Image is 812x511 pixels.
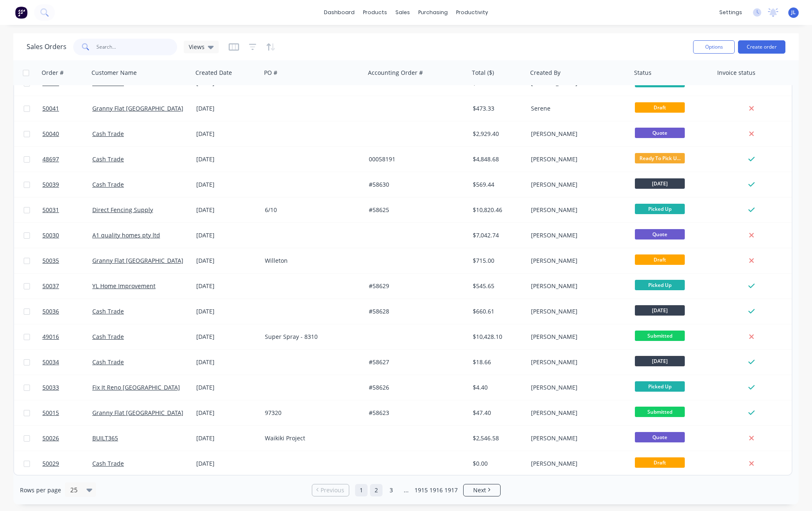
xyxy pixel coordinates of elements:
span: Draft [635,102,685,113]
div: Order # [42,69,64,77]
div: Super Spray - 8310 [265,333,357,341]
a: dashboard [320,6,359,19]
div: 97320 [265,409,357,417]
a: Page 1917 [445,484,457,496]
a: 50037 [42,274,92,299]
div: [PERSON_NAME] [531,155,623,163]
a: A1 quality homes pty ltd [92,231,160,239]
div: #58630 [369,180,461,189]
div: [DATE] [196,155,258,163]
div: [DATE] [196,104,258,113]
span: 50036 [42,307,59,316]
div: [DATE] [196,434,258,442]
span: 50034 [42,358,59,366]
h1: Sales Orders [27,43,67,51]
div: productivity [452,6,492,19]
span: 50041 [42,104,59,113]
div: #58628 [369,307,461,316]
a: Cash Trade [92,459,124,467]
a: Cash Trade [92,180,124,188]
span: 49016 [42,333,59,341]
div: [PERSON_NAME] [531,282,623,290]
div: 6/10 [265,206,357,214]
button: Options [693,40,735,54]
div: Accounting Order # [368,69,423,77]
div: Willeton [265,257,357,265]
div: [DATE] [196,333,258,341]
div: [DATE] [196,130,258,138]
div: [DATE] [196,180,258,189]
a: 50031 [42,197,92,222]
a: 48697 [42,147,92,172]
div: $569.44 [473,180,522,189]
span: [DATE] [635,305,685,316]
a: 50030 [42,223,92,248]
div: $0.00 [473,459,522,468]
a: Page 1916 [430,484,442,496]
span: 50029 [42,459,59,468]
a: Cash Trade [92,130,124,138]
span: 48697 [42,155,59,163]
div: $2,546.58 [473,434,522,442]
div: purchasing [414,6,452,19]
span: 50035 [42,257,59,265]
a: YL Home Improvement [92,282,155,290]
div: $715.00 [473,257,522,265]
div: Status [634,69,652,77]
span: Submitted [635,407,685,417]
div: Serene [531,104,623,113]
span: JL [791,9,796,16]
div: [DATE] [196,282,258,290]
div: [PERSON_NAME] [531,307,623,316]
img: Factory [15,6,27,19]
a: Direct Fencing Supply [92,206,153,214]
div: #58625 [369,206,461,214]
div: [PERSON_NAME] [531,333,623,341]
a: 50035 [42,248,92,273]
span: 50026 [42,434,59,442]
div: sales [391,6,414,19]
a: 49016 [42,324,92,349]
a: Fix It Reno [GEOGRAPHIC_DATA] [92,383,180,391]
a: 50040 [42,121,92,146]
div: Invoice status [717,69,755,77]
div: [PERSON_NAME] [531,257,623,265]
div: Created By [530,69,560,77]
div: [DATE] [196,358,258,366]
span: Rows per page [20,486,61,494]
div: [DATE] [196,257,258,265]
div: $660.61 [473,307,522,316]
span: Draft [635,254,685,265]
ul: Pagination [309,484,504,496]
div: $545.65 [473,282,522,290]
button: Create order [738,40,785,54]
div: $10,428.10 [473,333,522,341]
div: #58627 [369,358,461,366]
a: Cash Trade [92,333,124,341]
div: [PERSON_NAME] [531,409,623,417]
div: [DATE] [196,383,258,392]
div: $473.33 [473,104,522,113]
div: [PERSON_NAME] [531,459,623,468]
a: Page 2 [370,484,383,496]
span: 50030 [42,231,59,239]
span: Quote [635,432,685,442]
a: 50015 [42,400,92,425]
div: [PERSON_NAME] [531,180,623,189]
a: 50041 [42,96,92,121]
div: $4.40 [473,383,522,392]
span: Picked Up [635,381,685,392]
div: #58626 [369,383,461,392]
a: Jump forward [400,484,412,496]
a: Cash Trade [92,155,124,163]
a: Page 1 is your current page [355,484,368,496]
span: Submitted [635,331,685,341]
div: settings [715,6,746,19]
a: Granny Flat [GEOGRAPHIC_DATA] [92,104,183,112]
div: $47.40 [473,409,522,417]
a: Granny Flat [GEOGRAPHIC_DATA] [92,257,183,264]
span: 50033 [42,383,59,392]
span: 50015 [42,409,59,417]
div: PO # [264,69,277,77]
span: Next [473,486,486,494]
